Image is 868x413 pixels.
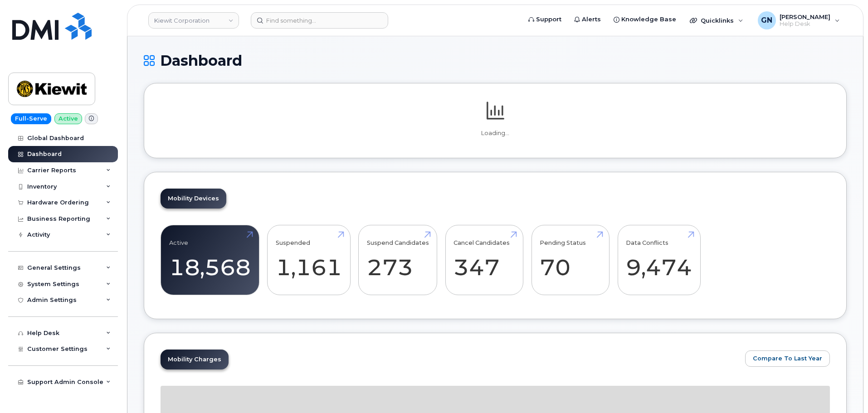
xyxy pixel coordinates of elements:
[161,189,226,209] a: Mobility Devices
[367,230,429,290] a: Suspend Candidates 273
[161,129,830,137] p: Loading...
[161,350,229,369] a: Mobility Charges
[276,230,342,290] a: Suspended 1,161
[626,230,692,290] a: Data Conflicts 9,474
[745,350,830,367] button: Compare To Last Year
[144,53,847,68] h1: Dashboard
[753,354,822,363] span: Compare To Last Year
[169,230,251,290] a: Active 18,568
[540,230,601,290] a: Pending Status 70
[454,230,515,290] a: Cancel Candidates 347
